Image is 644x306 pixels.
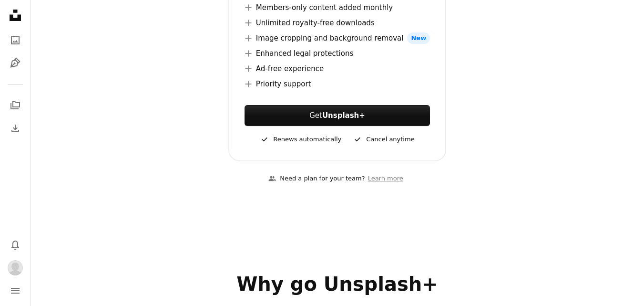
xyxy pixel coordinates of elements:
[260,134,341,145] div: Renews automatically
[245,32,430,44] li: Image cropping and background removal
[6,96,25,115] a: Collections
[407,32,430,44] span: New
[245,17,430,29] li: Unlimited royalty-free downloads
[322,111,365,120] strong: Unsplash+
[8,260,23,275] img: Avatar of user Willis RV Resort | RV Park
[6,31,25,50] a: Photos
[6,258,25,277] button: Profile
[6,119,25,138] a: Download History
[245,2,430,13] li: Members-only content added monthly
[6,235,25,254] button: Notifications
[42,273,633,295] h2: Why go Unsplash+
[6,53,25,73] a: Illustrations
[245,48,430,59] li: Enhanced legal protections
[353,134,414,145] div: Cancel anytime
[6,281,25,300] button: Menu
[6,6,25,27] a: Home — Unsplash
[245,78,430,90] li: Priority support
[245,63,430,74] li: Ad-free experience
[365,171,406,187] a: Learn more
[268,174,365,184] div: Need a plan for your team?
[245,105,430,126] a: GetUnsplash+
